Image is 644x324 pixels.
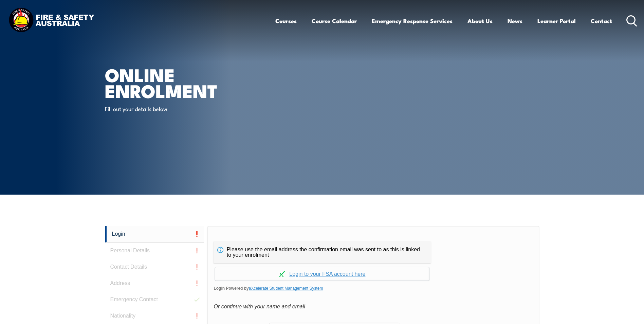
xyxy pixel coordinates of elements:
[105,105,229,112] p: Fill out your details below
[372,12,453,30] a: Emergency Response Services
[279,271,285,277] img: Log in withaxcelerate
[537,12,576,30] a: Learner Portal
[105,226,204,242] a: Login
[312,12,357,30] a: Course Calendar
[467,12,493,30] a: About Us
[214,302,533,312] div: Or continue with your name and email
[214,241,431,263] div: Please use the email address the confirmation email was sent to as this is linked to your enrolment
[214,283,533,293] span: Login Powered by
[105,67,273,98] h1: Online Enrolment
[275,12,297,30] a: Courses
[249,286,323,291] a: aXcelerate Student Management System
[591,12,612,30] a: Contact
[508,12,522,30] a: News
